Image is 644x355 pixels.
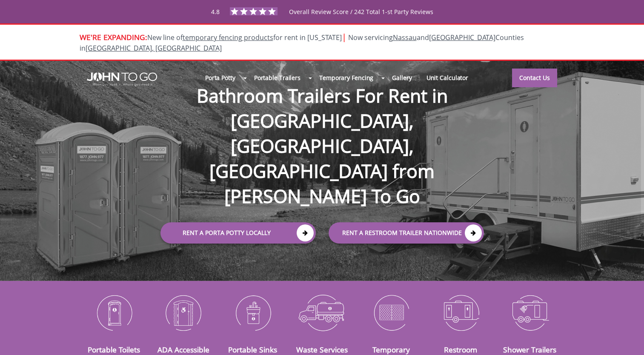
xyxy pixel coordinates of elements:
a: Temporary Fencing [312,69,381,87]
a: rent a RESTROOM TRAILER Nationwide [329,222,484,243]
a: temporary fencing products [183,33,273,42]
a: [GEOGRAPHIC_DATA], [GEOGRAPHIC_DATA] [86,43,222,53]
span: Now servicing and Counties in [80,33,524,53]
img: Waste-Services-icon_N.png [294,290,350,335]
span: Overall Review Score / 242 Total 1-st Party Reviews [289,8,433,33]
img: Shower-Trailers-icon_N.png [502,290,558,335]
img: Portable-Toilets-icon_N.png [86,290,143,335]
span: 4.8 [211,8,220,16]
a: Nassau [393,33,417,42]
a: Contact Us [512,69,557,87]
a: Gallery [385,69,419,87]
a: Portable Trailers [247,69,308,87]
img: ADA-Accessible-Units-icon_N.png [155,290,212,335]
a: Shower Trailers [503,344,556,355]
img: Restroom-Trailers-icon_N.png [432,290,489,335]
img: Temporary-Fencing-cion_N.png [363,290,420,335]
h1: Bathroom Trailers For Rent in [GEOGRAPHIC_DATA], [GEOGRAPHIC_DATA], [GEOGRAPHIC_DATA] from [PERSO... [152,56,492,209]
img: JOHN to go [87,72,157,86]
a: Unit Calculator [419,69,476,87]
a: Rent a Porta Potty Locally [160,222,316,243]
span: | [342,31,346,43]
span: WE'RE EXPANDING: [80,32,147,42]
a: Portable Toilets [88,344,140,355]
a: Porta Potty [198,69,243,87]
span: New line of for rent in [US_STATE] [80,33,524,53]
a: Waste Services [296,344,348,355]
a: Portable Sinks [228,344,277,355]
a: [GEOGRAPHIC_DATA] [429,33,495,42]
img: Portable-Sinks-icon_N.png [224,290,281,335]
